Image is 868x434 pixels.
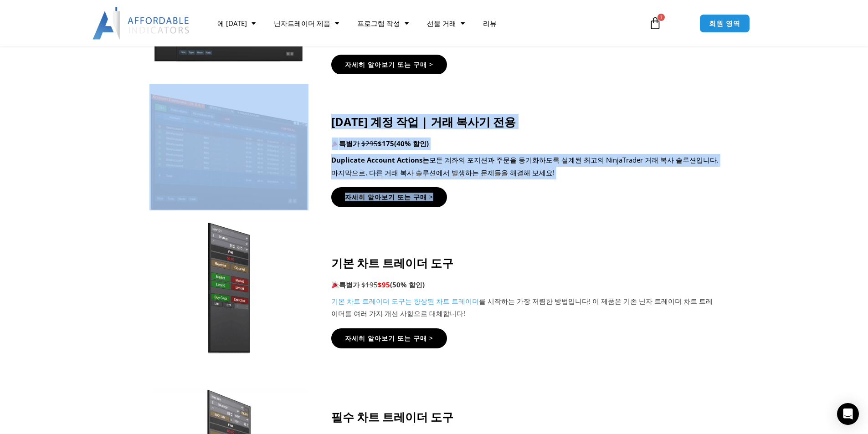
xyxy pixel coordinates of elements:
a: 회원 영역 [699,14,750,33]
font: 프로그램 작성 [357,19,400,28]
img: 스크린샷 2024-08-26 15414455555 | 저렴한 지표 – NinjaTrader [149,84,308,210]
a: 기본 차트 트레이더 도구는 향상된 차트 트레이더 [331,296,479,306]
font: (50% 할인) [390,280,425,289]
font: 필수 차트 트레이더 도구 [331,409,453,424]
font: 자세히 알아보기 또는 구매 > [345,334,433,342]
a: 1 [635,10,675,36]
font: 모든 계좌의 포지션과 주문을 동기화하도록 설계된 최고의 NinjaTrader 거래 복사 솔루션입니다. 마지막으로, 다른 거래 복사 솔루션에서 발생하는 문제들을 해결해 보세요! [331,155,719,177]
font: (40% 할인) [394,139,429,148]
a: 자세히 알아보기 또는 구매 > [331,55,447,75]
nav: 메뉴 [208,13,638,34]
font: 선물 거래 [427,19,456,28]
font: $95 [378,280,390,289]
a: 자세히 알아보기 또는 구매 > [331,187,447,207]
font: $175 [378,139,394,148]
font: $295 [361,139,378,148]
img: 🎉 [332,281,339,288]
font: 1 [660,14,663,20]
img: 🎉 [332,140,339,147]
font: [DATE] 계정 작업 | 거래 복사기 전용 [331,114,516,129]
font: 특별가 [339,280,360,289]
div: 인터콤 메신저 열기 [837,403,859,425]
font: 리뷰 [483,19,497,28]
a: 닌자트레이더 제품 [265,13,348,34]
font: 에 [DATE] [217,19,247,28]
font: 닌자트레이더 제품 [274,19,330,28]
img: LogoAI | 저렴한 지표 – NinjaTrader [92,7,190,40]
a: 프로그램 작성 [348,13,418,34]
font: 기본 차트 트레이더 도구 [331,255,453,271]
font: Duplicate Account Actions는 [331,155,429,164]
font: 특별가 [339,139,360,148]
a: 리뷰 [474,13,506,34]
font: 회원 영역 [709,19,740,28]
a: 선물 거래 [418,13,474,34]
font: 를 시작하는 가장 저렴한 방법입니다 [479,296,589,306]
a: 자세히 알아보기 또는 구매 > [331,328,447,348]
font: 자세히 알아보기 또는 구매 > [345,60,433,69]
a: 에 [DATE] [208,13,265,34]
img: BasicTools | 저렴한 지표 – NinjaTrader [149,220,308,357]
font: 자세히 알아보기 또는 구매 > [345,193,433,201]
font: $195 [361,280,378,289]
